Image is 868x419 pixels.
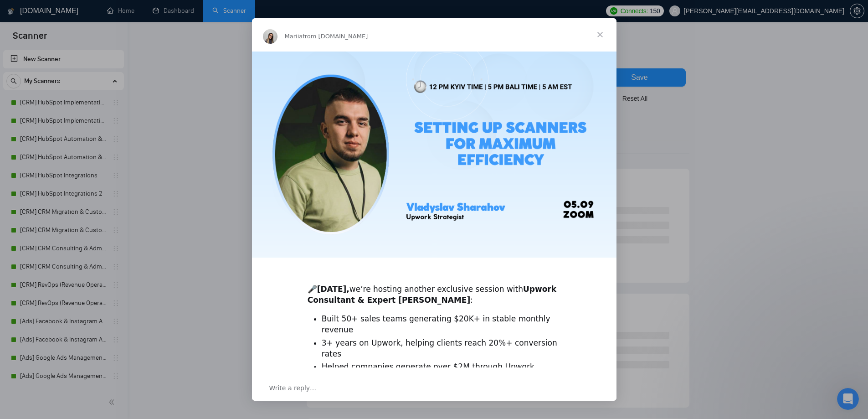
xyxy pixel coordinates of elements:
b: Upwork Consultant & Expert [PERSON_NAME] [308,285,556,305]
li: Built 50+ sales teams generating $20K+ in stable monthly revenue [322,314,561,336]
span: Close [584,18,616,51]
span: Mariia [285,33,303,40]
b: [DATE], [317,285,349,294]
div: Open conversation and reply [252,375,616,401]
span: Write a reply… [269,382,317,394]
img: Profile image for Mariia [263,29,277,44]
span: from [DOMAIN_NAME] [303,33,368,40]
li: 3+ years on Upwork, helping clients reach 20%+ conversion rates [322,338,561,360]
div: 🎤 we’re hosting another exclusive session with : [308,273,561,305]
li: Helped companies generate over $2M through Upwork [322,362,561,372]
